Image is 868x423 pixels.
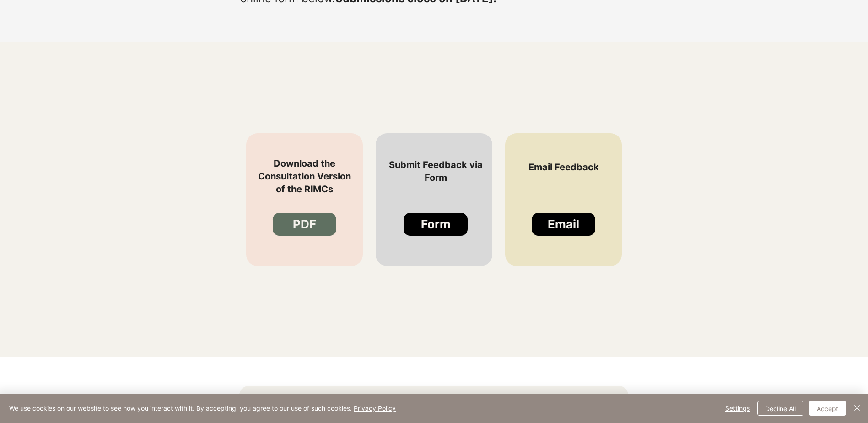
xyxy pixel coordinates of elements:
span: Download the Consultation Version of the RIMCs [258,158,351,195]
span: PDF [293,216,316,233]
p: Email Feedback [512,161,616,174]
a: Form [404,213,467,236]
span: Form [421,216,451,233]
button: Decline All [757,401,803,416]
span: Email [548,216,579,233]
a: Email [532,213,595,236]
img: Close [852,402,863,413]
span: We use cookies on our website to see how you interact with it. By accepting, you agree to our use... [9,404,396,412]
p: Submit Feedback via Form [383,158,488,184]
button: Accept [809,401,846,416]
a: PDF [273,213,336,236]
a: Privacy Policy [354,404,396,412]
button: Close [852,401,863,416]
span: Settings [725,401,750,415]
